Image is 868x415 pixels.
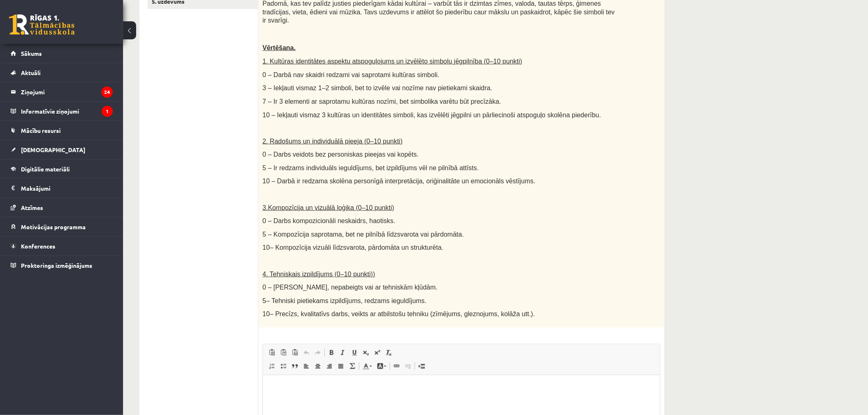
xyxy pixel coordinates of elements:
span: Digitālie materiāli [21,165,70,173]
a: Цвет текста [360,361,375,372]
span: Mācību resursi [21,127,61,134]
span: 1. Kultūras identitātes aspektu atspoguļojums un izvēlēto simbolu jēgpilnība (0–10 punkti) [263,58,522,65]
a: Надстрочный индекс [372,347,383,358]
a: По ширине [335,361,347,372]
a: [DEMOGRAPHIC_DATA] [11,140,113,159]
span: 3.Kompozīcija un vizuālā loģika (0–10 punkti) [263,204,394,211]
span: 0 – [PERSON_NAME], nepabeigts vai ar tehniskām kļūdām. [263,284,438,291]
a: Konferences [11,237,113,255]
body: Визуальный текстовый редактор, wiswyg-editor-user-answer-47433832510960 [8,8,389,17]
a: Sākums [11,44,113,63]
a: Полужирный (Ctrl+B) [326,347,337,358]
i: 1 [102,106,113,117]
span: Atzīmes [21,204,43,211]
a: Motivācijas programma [11,217,113,236]
span: 0 – Darbs kompozicionāli neskaidrs, haotisks. [263,217,395,224]
a: Digitālie materiāli [11,160,113,178]
span: 7 – Ir 3 elementi ar saprotamu kultūras nozīmi, bet simbolika varētu būt precīzāka. [263,98,501,105]
span: 10– Kompozīcija vizuāli līdzsvarota, pārdomāta un strukturēta. [263,244,443,251]
span: Vērtēšana. [263,44,296,51]
span: 3 – Iekļauti vismaz 1–2 simboli, bet to izvēle vai nozīme nav pietiekami skaidra. [263,84,492,91]
span: 5 – Kompozīcija saprotama, bet ne pilnībā līdzsvarota vai pārdomāta. [263,231,464,238]
a: Вставить / удалить нумерованный список [266,361,278,372]
a: Убрать форматирование [383,347,395,358]
a: Вставить / удалить маркированный список [278,361,289,372]
span: 4. Tehniskais izpildījums (0–10 punkti)) [263,271,375,278]
span: Proktoringa izmēģinājums [21,262,92,269]
a: Подстрочный индекс [360,347,372,358]
span: Konferences [21,242,55,250]
a: По левому краю [301,361,312,372]
a: Курсив (Ctrl+I) [337,347,349,358]
legend: Informatīvie ziņojumi [21,102,113,121]
span: Motivācijas programma [21,223,86,230]
a: Вставить (Ctrl+V) [266,347,278,358]
span: Sākums [21,50,42,57]
a: Повторить (Ctrl+Y) [312,347,324,358]
a: Informatīvie ziņojumi1 [11,102,113,121]
a: Математика [347,361,358,372]
a: Aktuāli [11,63,113,82]
a: Atzīmes [11,198,113,217]
i: 24 [101,87,113,98]
span: 10 – Darbā ir redzama skolēna personīgā interpretācija, oriģinalitāte un emocionāls vēstījums. [263,178,535,185]
a: По правому краю [324,361,335,372]
span: 5– Tehniski pietiekams izpildījums, redzams ieguldījums. [263,297,427,304]
a: По центру [312,361,324,372]
a: Вставить/Редактировать ссылку (Ctrl+K) [391,361,402,372]
span: Aktuāli [21,69,41,76]
a: Цитата [289,361,301,372]
a: Ziņojumi24 [11,82,113,101]
span: 0 – Darbs veidots bez personiskas pieejas vai kopēts. [263,151,419,158]
a: Цвет фона [375,361,389,372]
a: Убрать ссылку [402,361,414,372]
a: Вставить разрыв страницы для печати [416,361,427,372]
a: Вставить из Word [289,347,301,358]
a: Подчеркнутый (Ctrl+U) [349,347,360,358]
span: 10– Precīzs, kvalitatīvs darbs, veikts ar atbilstošu tehniku (zīmējums, gleznojums, kolāža utt.). [263,310,535,317]
a: Вставить только текст (Ctrl+Shift+V) [278,347,289,358]
a: Proktoringa izmēģinājums [11,256,113,275]
span: 5 – Ir redzams individuāls ieguldījums, bet izpildījums vēl ne pilnībā attīsts. [263,164,479,171]
a: Отменить (Ctrl+Z) [301,347,312,358]
legend: Ziņojumi [21,82,113,101]
span: 0 – Darbā nav skaidri redzami vai saprotami kultūras simboli. [263,71,439,78]
span: 10 – Iekļauti vismaz 3 kultūras un identitātes simboli, kas izvēlēti jēgpilni un pārliecinoši ats... [263,112,601,119]
span: [DEMOGRAPHIC_DATA] [21,146,85,153]
a: Rīgas 1. Tālmācības vidusskola [9,14,75,35]
legend: Maksājumi [21,179,113,198]
span: 2. Radošums un individuālā pieeja (0–10 punkti) [263,138,403,145]
a: Mācību resursi [11,121,113,140]
a: Maksājumi [11,179,113,198]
